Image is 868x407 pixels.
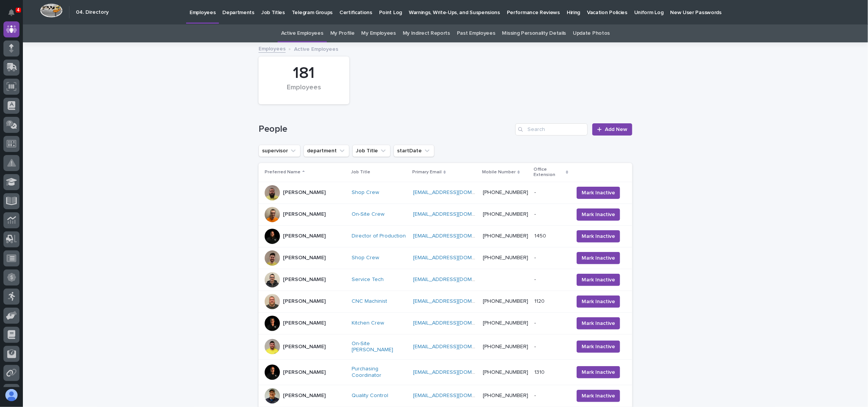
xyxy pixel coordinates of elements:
[283,189,326,196] p: [PERSON_NAME]
[403,24,450,42] a: My Indirect Reports
[582,233,615,240] span: Mark Inactive
[272,84,336,100] div: Employees
[259,247,632,269] tr: [PERSON_NAME]Shop Crew [EMAIL_ADDRESS][DOMAIN_NAME] [PHONE_NUMBER]-- Mark Inactive
[534,188,537,196] p: -
[294,44,338,53] p: Active Employees
[413,320,499,326] a: [EMAIL_ADDRESS][DOMAIN_NAME]
[577,296,620,308] button: Mark Inactive
[259,385,632,407] tr: [PERSON_NAME]Quality Control [EMAIL_ADDRESS][DOMAIN_NAME] [PHONE_NUMBER]-- Mark Inactive
[483,190,528,195] a: [PHONE_NUMBER]
[413,212,499,217] a: [EMAIL_ADDRESS][DOMAIN_NAME]
[515,123,588,136] div: Search
[483,255,528,260] a: [PHONE_NUMBER]
[582,392,615,400] span: Mark Inactive
[283,392,326,399] p: [PERSON_NAME]
[259,334,632,360] tr: [PERSON_NAME]On-Site [PERSON_NAME] [EMAIL_ADDRESS][DOMAIN_NAME] [PHONE_NUMBER]-- Mark Inactive
[259,203,632,225] tr: [PERSON_NAME]On-Site Crew [EMAIL_ADDRESS][DOMAIN_NAME] [PHONE_NUMBER]-- Mark Inactive
[265,168,301,176] p: Preferred Name
[281,24,323,42] a: Active Employees
[351,168,370,176] p: Job Title
[534,253,537,261] p: -
[582,343,615,350] span: Mark Inactive
[352,145,391,157] button: Job Title
[272,64,336,83] div: 181
[483,212,528,217] a: [PHONE_NUMBER]
[483,370,528,375] a: [PHONE_NUMBER]
[283,344,326,350] p: [PERSON_NAME]
[413,255,499,260] a: [EMAIL_ADDRESS][DOMAIN_NAME]
[483,344,528,349] a: [PHONE_NUMBER]
[259,291,632,312] tr: [PERSON_NAME]CNC Machinist [EMAIL_ADDRESS][DOMAIN_NAME] [PHONE_NUMBER]11201120 Mark Inactive
[283,298,326,305] p: [PERSON_NAME]
[283,276,326,283] p: [PERSON_NAME]
[592,123,632,136] a: Add New
[304,145,349,157] button: department
[259,225,632,247] tr: [PERSON_NAME]Director of Production [EMAIL_ADDRESS][DOMAIN_NAME] [PHONE_NUMBER]14501450 Mark Inac...
[259,360,632,385] tr: [PERSON_NAME]Purchasing Coordinator [EMAIL_ADDRESS][DOMAIN_NAME] [PHONE_NUMBER]13101310 Mark Inac...
[577,187,620,199] button: Mark Inactive
[352,320,384,326] a: Kitchen Crew
[577,341,620,353] button: Mark Inactive
[582,320,615,327] span: Mark Inactive
[412,168,442,176] p: Primary Email
[582,368,615,376] span: Mark Inactive
[259,124,512,135] h1: People
[534,275,537,283] p: -
[577,252,620,264] button: Mark Inactive
[3,5,19,21] button: Notifications
[259,312,632,334] tr: [PERSON_NAME]Kitchen Crew [EMAIL_ADDRESS][DOMAIN_NAME] [PHONE_NUMBER]-- Mark Inactive
[394,145,434,157] button: startDate
[17,7,19,13] p: 4
[534,231,548,239] p: 1450
[534,368,546,376] p: 1310
[352,211,384,218] a: On-Site Crew
[330,24,355,42] a: My Profile
[582,211,615,218] span: Mark Inactive
[482,168,516,176] p: Mobile Number
[457,24,495,42] a: Past Employees
[534,318,537,326] p: -
[534,297,546,305] p: 1120
[413,233,499,239] a: [EMAIL_ADDRESS][DOMAIN_NAME]
[283,211,326,218] p: [PERSON_NAME]
[483,233,528,239] a: [PHONE_NUMBER]
[352,189,379,196] a: Shop Crew
[502,24,566,42] a: Missing Personality Details
[483,299,528,304] a: [PHONE_NUMBER]
[283,369,326,376] p: [PERSON_NAME]
[413,299,499,304] a: [EMAIL_ADDRESS][DOMAIN_NAME]
[76,9,109,16] h2: 04. Directory
[534,391,537,399] p: -
[352,233,406,239] a: Director of Production
[283,320,326,326] p: [PERSON_NAME]
[577,230,620,242] button: Mark Inactive
[577,366,620,378] button: Mark Inactive
[582,298,615,305] span: Mark Inactive
[259,145,301,157] button: supervisor
[577,208,620,221] button: Mark Inactive
[577,390,620,402] button: Mark Inactive
[352,366,407,379] a: Purchasing Coordinator
[534,210,537,218] p: -
[577,274,620,286] button: Mark Inactive
[352,298,387,305] a: CNC Machinist
[259,44,286,53] a: Employees
[3,387,19,403] button: users-avatar
[582,276,615,284] span: Mark Inactive
[259,269,632,291] tr: [PERSON_NAME]Service Tech [EMAIL_ADDRESS][DOMAIN_NAME] -- Mark Inactive
[605,127,627,132] span: Add New
[352,392,388,399] a: Quality Control
[352,255,379,261] a: Shop Crew
[573,24,610,42] a: Update Photos
[362,24,396,42] a: My Employees
[577,317,620,329] button: Mark Inactive
[413,277,499,282] a: [EMAIL_ADDRESS][DOMAIN_NAME]
[413,190,499,195] a: [EMAIL_ADDRESS][DOMAIN_NAME]
[283,255,326,261] p: [PERSON_NAME]
[40,3,63,18] img: Workspace Logo
[582,254,615,262] span: Mark Inactive
[413,370,499,375] a: [EMAIL_ADDRESS][DOMAIN_NAME]
[352,341,407,354] a: On-Site [PERSON_NAME]
[534,342,537,350] p: -
[10,9,19,21] div: Notifications4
